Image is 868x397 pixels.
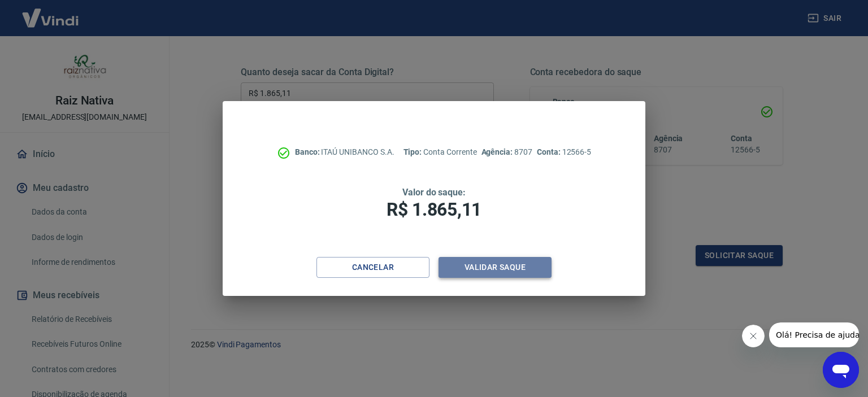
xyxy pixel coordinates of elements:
span: Conta: [537,147,562,156]
span: Tipo: [403,147,424,156]
button: Cancelar [316,257,429,278]
span: Olá! Precisa de ajuda? [7,8,95,17]
span: Agência: [481,147,515,156]
p: 8707 [481,146,532,158]
span: Banco: [295,147,322,156]
span: Valor do saque: [402,187,466,198]
iframe: Fechar mensagem [742,325,765,347]
p: 12566-5 [537,146,591,158]
span: R$ 1.865,11 [387,199,481,220]
iframe: Mensagem da empresa [769,322,859,347]
p: ITAÚ UNIBANCO S.A. [295,146,394,158]
iframe: Botão para abrir a janela de mensagens [823,352,859,388]
p: Conta Corrente [403,146,477,158]
button: Validar saque [439,257,552,278]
